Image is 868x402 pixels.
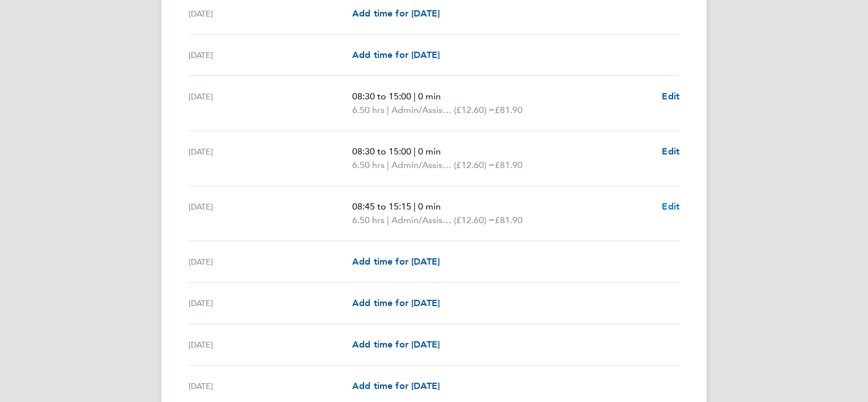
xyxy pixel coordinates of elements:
[495,160,523,170] span: £81.90
[352,298,440,308] span: Add time for [DATE]
[352,339,440,350] span: Add time for [DATE]
[662,200,679,213] a: Edit
[418,146,441,157] span: 0 min
[662,91,679,102] span: Edit
[662,90,679,103] a: Edit
[189,90,352,117] div: [DATE]
[189,379,352,393] div: [DATE]
[352,104,385,115] span: 6.50 hrs
[495,104,523,115] span: £81.90
[352,255,440,269] a: Add time for [DATE]
[352,215,385,225] span: 6.50 hrs
[662,201,679,212] span: Edit
[189,296,352,310] div: [DATE]
[414,201,416,212] span: |
[454,104,495,115] span: (£12.60) =
[352,256,440,267] span: Add time for [DATE]
[387,104,389,115] span: |
[352,49,440,60] span: Add time for [DATE]
[387,160,389,170] span: |
[189,48,352,62] div: [DATE]
[352,8,440,19] span: Add time for [DATE]
[662,145,679,158] a: Edit
[418,91,441,102] span: 0 min
[662,146,679,157] span: Edit
[352,338,440,351] a: Add time for [DATE]
[189,145,352,172] div: [DATE]
[495,215,523,225] span: £81.90
[189,200,352,227] div: [DATE]
[454,160,495,170] span: (£12.60) =
[391,158,454,172] span: Admin/Assistant Coach Rat
[352,48,440,62] a: Add time for [DATE]
[352,146,411,157] span: 08:30 to 15:00
[352,7,440,20] a: Add time for [DATE]
[414,91,416,102] span: |
[352,296,440,310] a: Add time for [DATE]
[391,213,454,227] span: Admin/Assistant Coach Rat
[387,215,389,225] span: |
[189,7,352,20] div: [DATE]
[454,215,495,225] span: (£12.60) =
[352,160,385,170] span: 6.50 hrs
[391,103,454,117] span: Admin/Assistant Coach Rat
[352,201,411,212] span: 08:45 to 15:15
[414,146,416,157] span: |
[189,255,352,269] div: [DATE]
[189,338,352,351] div: [DATE]
[352,91,411,102] span: 08:30 to 15:00
[352,379,440,393] a: Add time for [DATE]
[418,201,441,212] span: 0 min
[352,380,440,391] span: Add time for [DATE]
